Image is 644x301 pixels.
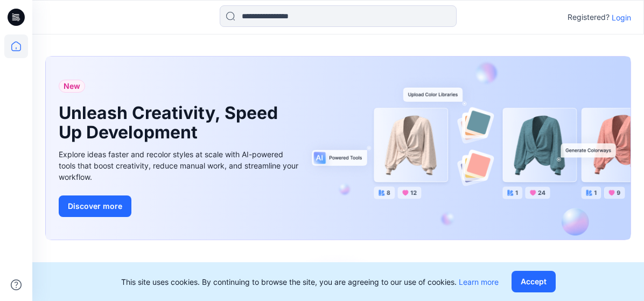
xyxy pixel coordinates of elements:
[59,149,301,183] div: Explore ideas faster and recolor styles at scale with AI-powered tools that boost creativity, red...
[568,11,610,24] p: Registered?
[512,271,556,292] button: Accept
[59,103,285,142] h1: Unleash Creativity, Speed Up Development
[59,195,131,217] button: Discover more
[59,195,301,217] a: Discover more
[459,277,499,286] a: Learn more
[612,12,631,23] p: Login
[121,276,499,288] p: This site uses cookies. By continuing to browse the site, you are agreeing to our use of cookies.
[64,80,80,93] span: New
